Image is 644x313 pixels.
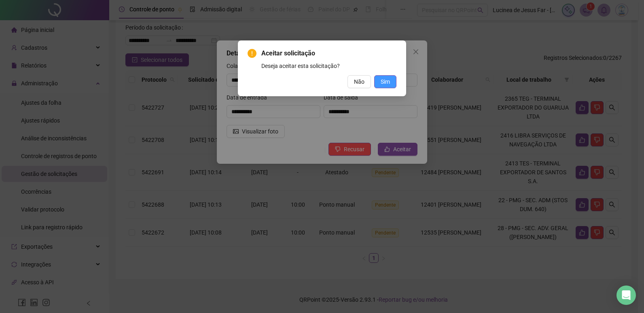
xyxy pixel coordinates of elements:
[248,49,256,58] span: exclamation-circle
[347,75,371,88] button: Não
[261,61,396,70] div: Deseja aceitar esta solicitação?
[261,49,396,58] span: Aceitar solicitação
[354,77,364,86] span: Não
[381,77,390,86] span: Sim
[374,75,396,88] button: Sim
[616,286,636,305] div: Open Intercom Messenger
